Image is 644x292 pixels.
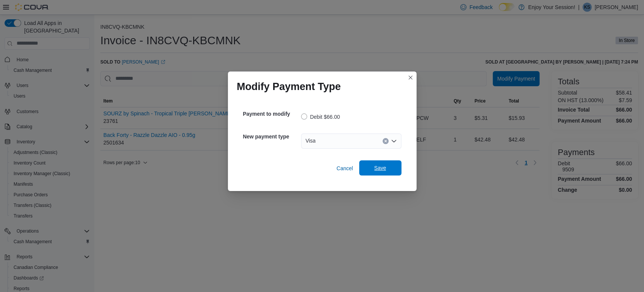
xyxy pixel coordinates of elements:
[306,136,316,145] span: Visa
[237,81,341,93] h1: Modify Payment Type
[391,138,397,144] button: Open list of options
[383,138,389,144] button: Clear input
[243,106,300,121] h5: Payment to modify
[374,164,386,172] span: Save
[406,73,415,82] button: Closes this modal window
[337,165,353,172] span: Cancel
[301,112,340,121] label: Debit $66.00
[334,161,356,176] button: Cancel
[359,160,401,176] button: Save
[243,129,300,144] h5: New payment type
[318,137,319,146] input: Accessible screen reader label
